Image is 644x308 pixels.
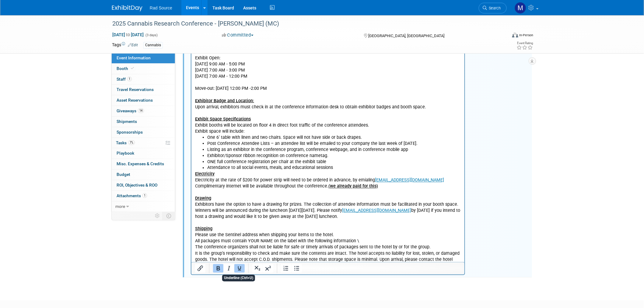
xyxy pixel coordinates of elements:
div: 2025 Cannabis Research Conference - [PERSON_NAME] (MC) [110,18,498,29]
button: Numbered list [281,264,291,273]
p: [DATE] 7:00 AM - 3:00 PM [4,173,270,180]
button: Insert/edit link [195,264,205,273]
img: Format-Inperson.png [512,33,518,37]
span: [GEOGRAPHIC_DATA], [GEOGRAPHIC_DATA] [368,33,444,38]
p: Exhibit booths will be located on floor 4 in direct foot traffic of the conference attendees. [4,229,270,235]
img: ExhibitDay [112,5,142,11]
p: Upon arrival, exhibitors must check in at the conference information desk to obtain exhibitor bad... [4,210,270,216]
li: Exhibitor/Sponsor ribbon recognition on conference nametag. [16,259,270,265]
a: Event Information [112,53,175,63]
p: Welcome to the ) held on at in downtown . This premier cannabis research conference is a multi-di... [4,76,270,100]
td: Toggle Event Tabs [163,212,175,220]
span: 14 [138,108,144,113]
p: Electricity at the rate of $200 for power strip will need to be ordered in advance, by emialing [4,284,270,290]
button: Bold [213,264,223,273]
p: Dear Exhibitors - [4,64,270,70]
span: Misc. Expenses & Credits [117,161,164,166]
button: Superscript [263,264,273,273]
span: Travel Reservations [117,87,154,92]
span: Search [487,6,501,10]
a: ROI, Objectives & ROO [112,180,175,191]
span: ROI, Objectives & ROO [117,183,157,187]
u: Electricity [4,278,23,283]
div: Cannabis [143,42,163,48]
button: Bullet list [292,264,302,273]
span: Giveaways [117,108,144,113]
span: Playbook [117,151,134,156]
span: 1 [142,193,147,198]
li: ONE full conference registration per chair at the exhibit table [16,265,270,271]
u: Exhibitor Badge and Location: [4,205,63,210]
span: Sponsorships [117,130,143,135]
span: Budget [117,172,130,177]
span: Rad Source [150,5,172,10]
a: Giveaways14 [112,106,175,116]
u: Drawing [4,302,20,307]
li: Listing as an exhibitor in the conference program, conference webpage, and in conference mobile app [16,253,270,259]
p: Exhibit Open: [4,161,270,167]
p: Move-in: [DATE] 6:00 AM - 9:00 AM [4,149,270,155]
a: more [112,201,175,212]
span: to [125,32,131,37]
a: Asset Reservations [112,95,175,106]
b: 9th Annual Cannabis Research Conference (CRC [35,76,130,81]
span: Staff [117,77,132,82]
button: Italic [224,264,234,273]
button: Committed [220,32,256,38]
p: The [GEOGRAPHIC_DATA] [4,112,270,118]
li: (2) FULL CONFERENCE REGISTRATIONS [16,21,270,27]
p: Floor 4 [4,118,270,124]
li: Attendance to all social events, meals, and educational sessions [16,271,270,277]
li: Featured logo placement on the event website, promotional materials, and conference newsletter [16,51,270,58]
li: DEDICATED PAGE ON THE CONFERENCE MOBILE APP [16,33,270,39]
u: (we already paid for this) [137,290,187,295]
b: [DATE]-[DATE], [147,76,176,81]
li: Post Conference Attendee Lists – an attendee list will be emailed to your company the last week o... [16,247,270,253]
button: Underline [234,264,245,273]
div: Event Rating [517,42,533,45]
span: 7% [128,140,135,145]
a: Attachments1 [112,191,175,201]
span: Asset Reservations [117,98,153,103]
i: Booth reservation complete [131,67,134,70]
a: Search [479,3,507,13]
a: Playbook [112,148,175,159]
a: Travel Reservations [112,85,175,95]
button: Subscript [252,264,263,273]
a: Shipments [112,117,175,127]
p: [DATE] 9:00 AM - 5:00 PM [4,167,270,173]
p: Complimentary internet will be available throughout the conference. [4,290,270,296]
span: more [115,204,125,209]
a: Edit [128,43,138,47]
div: In-Person [519,33,534,37]
a: Misc. Expenses & Credits [112,159,175,169]
td: Tags [112,42,138,49]
u: Exhibit Space Specifications [4,223,59,228]
span: 1 [127,77,132,81]
span: Attachments [117,193,147,198]
li: (1) 6 X 30" TABLE [16,9,270,15]
p: Exhibit space will include: [4,235,270,241]
p: Included with our 10x10 space [4,2,270,9]
p: [STREET_ADDRESS] [4,125,270,131]
img: Melissa Conboy [515,2,526,14]
li: One 6’ table with linen and two chairs. Space will not have side or back drapes. [16,241,270,247]
a: Budget [112,170,175,180]
a: Sponsorships [112,127,175,138]
b: The [GEOGRAPHIC_DATA] [180,76,231,81]
td: Personalize Event Tab Strip [152,212,163,220]
span: Booth [117,66,135,71]
p: Move-out: [DATE] 12:00 PM -2:00 PM [4,192,270,198]
li: DISCOUNTED HOTEL ACCOMODATION [16,45,270,51]
a: Tasks7% [112,138,175,148]
u: Exhibit Location and Host Hotel [4,107,66,112]
div: Event Format [471,32,534,41]
p: [DATE] 7:00 AM - 12:00 PM [4,180,270,186]
li: LOGO WITH HYPERLINK ON WEBSITE [16,27,270,33]
span: Tasks [116,140,135,145]
li: CONFERENCE REGISTRATION LIST [16,39,270,45]
span: [DATE] [DATE] [112,32,144,37]
b: [GEOGRAPHIC_DATA], [US_STATE] [24,82,91,87]
a: [EMAIL_ADDRESS][DOMAIN_NAME] [184,284,253,289]
a: Booth [112,64,175,74]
